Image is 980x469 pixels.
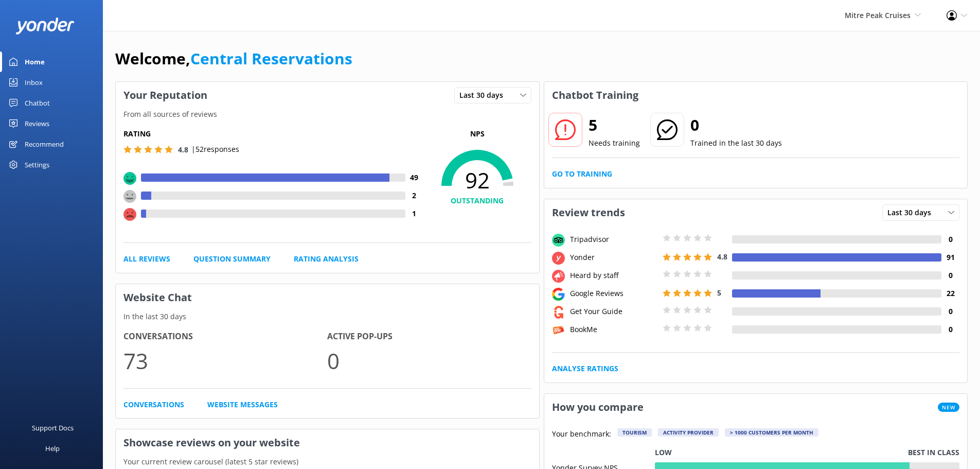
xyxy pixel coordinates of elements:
p: Your current review carousel (latest 5 star reviews) [116,456,539,467]
div: Inbox [25,72,43,93]
img: yonder-white-logo.png [15,18,75,34]
span: Last 30 days [887,207,937,218]
a: All Reviews [123,253,170,265]
h4: Conversations [123,330,327,343]
a: Conversations [123,399,184,410]
h3: How you compare [544,394,651,421]
a: Rating Analysis [294,253,359,265]
div: Support Docs [32,418,74,438]
p: 73 [123,343,327,378]
a: Central Reservations [190,48,352,69]
a: Website Messages [207,399,278,410]
h2: 5 [589,113,640,137]
h3: Chatbot Training [544,82,646,109]
p: Low [655,447,672,458]
span: Mitre Peak Cruises [845,10,911,20]
h4: 0 [941,306,959,317]
div: Heard by staff [567,270,660,281]
h4: 1 [405,208,423,219]
span: 4.8 [178,145,188,154]
span: New [938,403,959,412]
h2: 0 [690,113,782,137]
p: NPS [423,128,531,140]
p: | 52 responses [191,144,239,155]
p: Your benchmark: [552,428,611,441]
div: Home [25,51,45,72]
p: Best in class [908,447,959,458]
div: Get Your Guide [567,306,660,317]
p: 0 [327,343,531,378]
div: Settings [25,154,49,175]
h3: Website Chat [116,284,539,311]
div: Recommend [25,134,64,154]
h3: Showcase reviews on your website [116,429,539,456]
h4: 0 [941,234,959,245]
div: Activity Provider [658,428,719,437]
div: Tourism [617,428,652,437]
h4: Active Pop-ups [327,330,531,343]
a: Go to Training [552,168,612,180]
a: Analyse Ratings [552,363,618,374]
h4: 2 [405,190,423,201]
a: Question Summary [193,253,271,265]
div: > 1000 customers per month [725,428,818,437]
span: 4.8 [717,252,727,262]
span: 92 [423,167,531,193]
p: In the last 30 days [116,311,539,322]
div: Reviews [25,113,49,134]
h4: 91 [941,252,959,263]
h3: Review trends [544,199,633,226]
h1: Welcome, [115,46,352,71]
span: 5 [717,288,721,298]
h4: 49 [405,172,423,183]
h4: OUTSTANDING [423,195,531,206]
div: BookMe [567,324,660,335]
h5: Rating [123,128,423,140]
p: From all sources of reviews [116,109,539,120]
h4: 0 [941,270,959,281]
p: Trained in the last 30 days [690,137,782,149]
div: Yonder [567,252,660,263]
div: Tripadvisor [567,234,660,245]
div: Help [45,438,60,459]
p: Needs training [589,137,640,149]
h4: 22 [941,288,959,299]
h4: 0 [941,324,959,335]
div: Chatbot [25,93,50,113]
h3: Your Reputation [116,82,215,109]
span: Last 30 days [459,90,509,101]
div: Google Reviews [567,288,660,299]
